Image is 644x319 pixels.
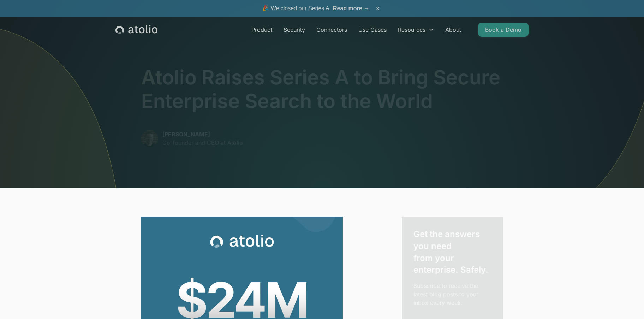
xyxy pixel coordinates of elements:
div: Get the answers you need from your enterprise. Safely. [413,228,491,276]
a: Read more → [333,5,369,11]
h1: Atolio Raises Series A to Bring Secure Enterprise Search to the World [141,66,503,113]
p: Subscribe to receive the latest blog posts to your inbox every week. [413,282,491,307]
p: [PERSON_NAME] [162,130,243,138]
a: home [115,25,157,34]
a: Product [246,23,278,37]
a: Use Cases [353,23,392,37]
a: Book a Demo [478,23,529,37]
a: Security [278,23,311,37]
a: About [440,23,467,37]
p: Co-founder and CEO at Atolio [162,138,243,147]
div: Resources [398,25,425,34]
span: 🎉 We closed our Series A! [262,4,369,13]
div: Resources [392,23,440,37]
button: × [374,5,382,12]
a: Connectors [311,23,353,37]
